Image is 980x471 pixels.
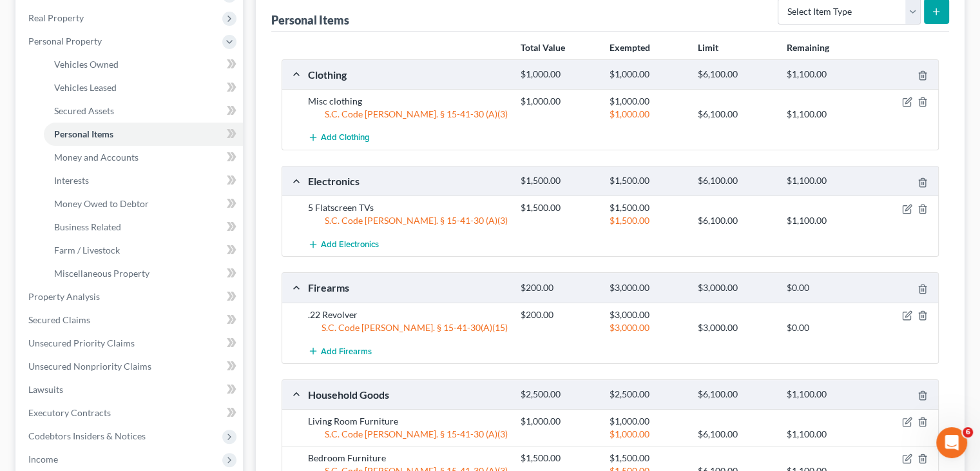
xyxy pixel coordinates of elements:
[514,95,602,108] div: $1,000.00
[603,388,691,401] div: $2,500.00
[514,282,602,294] div: $200.00
[54,268,149,279] span: Miscellaneous Property
[44,53,243,76] a: Vehicles Owned
[780,175,869,187] div: $1,100.00
[302,174,514,188] div: Electronics
[44,215,243,239] a: Business Related
[603,108,691,121] div: $1,000.00
[18,308,243,332] a: Secured Claims
[54,105,114,116] span: Secured Assets
[44,262,243,285] a: Miscellaneous Property
[308,232,379,256] button: Add Electronics
[54,152,139,163] span: Money and Accounts
[521,42,565,53] strong: Total Value
[302,95,514,108] div: Misc clothing
[514,388,602,401] div: $2,500.00
[271,12,349,28] div: Personal Items
[603,308,691,321] div: $3,000.00
[28,407,111,418] span: Executory Contracts
[691,108,780,121] div: $6,100.00
[514,68,602,81] div: $1,000.00
[603,201,691,214] div: $1,500.00
[780,68,869,81] div: $1,100.00
[514,452,602,465] div: $1,500.00
[963,427,973,437] span: 6
[28,361,151,372] span: Unsecured Nonpriority Claims
[698,42,718,53] strong: Limit
[44,76,243,99] a: Vehicles Leased
[780,321,869,334] div: $0.00
[18,332,243,355] a: Unsecured Priority Claims
[44,146,243,169] a: Money and Accounts
[18,355,243,378] a: Unsecured Nonpriority Claims
[28,430,146,441] span: Codebtors Insiders & Notices
[514,201,602,214] div: $1,500.00
[321,239,379,250] span: Add Electronics
[302,68,514,81] div: Clothing
[54,245,120,256] span: Farm / Livestock
[28,291,100,302] span: Property Analysis
[302,415,514,428] div: Living Room Furniture
[936,427,967,458] iframe: Intercom live chat
[54,128,113,139] span: Personal Items
[302,281,514,294] div: Firearms
[603,428,691,441] div: $1,000.00
[302,388,514,401] div: Household Goods
[610,42,650,53] strong: Exempted
[54,59,119,70] span: Vehicles Owned
[302,214,514,227] div: S.C. Code [PERSON_NAME]. § 15-41-30 (A)(3)
[603,214,691,227] div: $1,500.00
[54,175,89,186] span: Interests
[691,321,780,334] div: $3,000.00
[780,428,869,441] div: $1,100.00
[691,68,780,81] div: $6,100.00
[321,346,372,356] span: Add Firearms
[302,201,514,214] div: 5 Flatscreen TVs
[691,214,780,227] div: $6,100.00
[514,175,602,187] div: $1,500.00
[321,133,370,143] span: Add Clothing
[603,175,691,187] div: $1,500.00
[18,378,243,401] a: Lawsuits
[302,321,514,334] div: S.C. Code [PERSON_NAME]. § 15-41-30(A)(15)
[603,95,691,108] div: $1,000.00
[302,428,514,441] div: S.C. Code [PERSON_NAME]. § 15-41-30 (A)(3)
[28,12,84,23] span: Real Property
[28,314,90,325] span: Secured Claims
[28,384,63,395] span: Lawsuits
[302,108,514,121] div: S.C. Code [PERSON_NAME]. § 15-41-30 (A)(3)
[787,42,829,53] strong: Remaining
[44,99,243,123] a: Secured Assets
[603,452,691,465] div: $1,500.00
[54,198,149,209] span: Money Owed to Debtor
[44,169,243,192] a: Interests
[691,282,780,294] div: $3,000.00
[603,415,691,428] div: $1,000.00
[780,282,869,294] div: $0.00
[603,68,691,81] div: $1,000.00
[691,428,780,441] div: $6,100.00
[28,337,135,348] span: Unsecured Priority Claims
[18,285,243,308] a: Property Analysis
[691,175,780,187] div: $6,100.00
[691,388,780,401] div: $6,100.00
[302,308,514,321] div: .22 Revolver
[44,192,243,215] a: Money Owed to Debtor
[780,108,869,121] div: $1,100.00
[28,454,58,465] span: Income
[308,126,370,150] button: Add Clothing
[44,123,243,146] a: Personal Items
[302,452,514,465] div: Bedroom Furniture
[780,388,869,401] div: $1,100.00
[514,415,602,428] div: $1,000.00
[54,221,121,232] span: Business Related
[603,321,691,334] div: $3,000.00
[44,239,243,262] a: Farm / Livestock
[780,214,869,227] div: $1,100.00
[514,308,602,321] div: $200.00
[603,282,691,294] div: $3,000.00
[18,401,243,425] a: Executory Contracts
[28,35,102,46] span: Personal Property
[54,82,117,93] span: Vehicles Leased
[308,339,372,363] button: Add Firearms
